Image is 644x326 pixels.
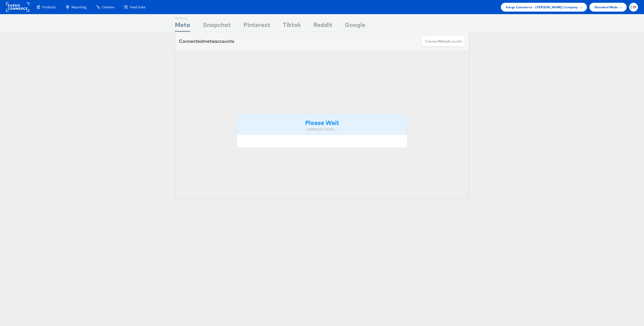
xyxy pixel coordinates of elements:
[305,118,339,126] strong: Please Wait
[175,14,190,20] div: Showing
[244,20,270,32] div: Pinterest
[439,39,447,44] span: meta
[42,5,56,10] span: Products
[313,20,332,32] div: Reddit
[630,6,637,9] span: CW
[71,5,86,10] span: Reporting
[203,20,231,32] div: Snapchat
[345,20,365,32] div: Google
[203,38,214,44] span: meta
[241,127,403,132] div: Loading Accounts ....
[283,20,301,32] div: Tiktok
[594,5,618,10] span: Standard Mode
[422,36,465,47] button: ConnectmetaAccounts
[506,5,578,10] span: Kargo Commerce - [PERSON_NAME] Company
[175,20,190,32] div: Meta
[179,38,234,45] div: Connected accounts
[130,5,145,10] span: Feed Suite
[102,5,114,10] span: Creative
